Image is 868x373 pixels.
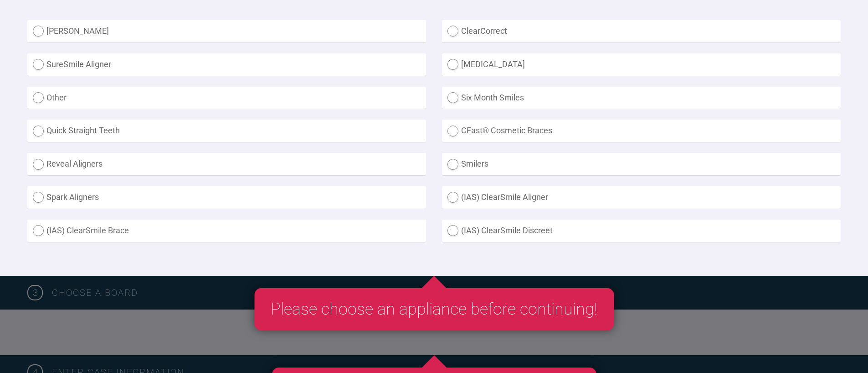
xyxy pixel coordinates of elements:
[442,20,841,42] label: ClearCorrect
[442,87,841,109] label: Six Month Smiles
[442,153,841,175] label: Smilers
[27,53,426,76] label: SureSmile Aligner
[27,186,426,209] label: Spark Aligners
[254,288,614,331] div: Please choose an appliance before continuing!
[442,186,841,209] label: (IAS) ClearSmile Aligner
[27,20,426,42] label: [PERSON_NAME]
[27,220,426,242] label: (IAS) ClearSmile Brace
[442,120,841,142] label: CFast® Cosmetic Braces
[442,220,841,242] label: (IAS) ClearSmile Discreet
[27,120,426,142] label: Quick Straight Teeth
[27,87,426,109] label: Other
[442,53,841,76] label: [MEDICAL_DATA]
[27,153,426,175] label: Reveal Aligners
